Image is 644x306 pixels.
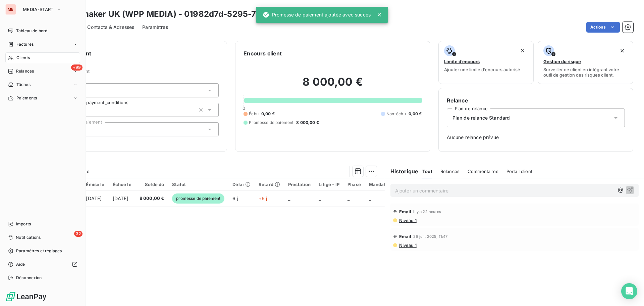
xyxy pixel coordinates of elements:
[16,95,37,101] span: Paiements
[71,64,83,71] span: +99
[263,9,371,21] div: Promesse de paiement ajoutée avec succès
[23,7,54,12] span: MEDIA-START
[288,182,311,187] div: Prestation
[385,167,419,175] h6: Historique
[59,8,358,20] h3: Wavemaker UK (WPP MEDIA) - 01982d7d-5295-75a0-8a95-5aa894e16752
[232,195,238,201] span: 6 j
[86,195,102,201] span: [DATE]
[447,134,625,141] span: Aucune relance prévue
[16,41,34,47] span: Factures
[244,75,422,95] h2: 8 000,00 €
[468,169,498,174] span: Commentaires
[319,182,339,187] div: Litige - IP
[538,41,633,84] button: Gestion du risqueSurveiller ce client en intégrant votre outil de gestion des risques client.
[399,209,412,214] span: Email
[243,105,245,111] span: 0
[506,169,532,174] span: Portail client
[543,67,628,78] span: Surveiller ce client en intégrant votre outil de gestion des risques client.
[113,182,131,187] div: Échue le
[5,4,16,15] div: ME
[319,195,321,201] span: _
[16,28,47,34] span: Tableau de bord
[232,182,251,187] div: Délai
[398,243,417,248] span: Niveau 1
[621,283,637,299] div: Open Intercom Messenger
[113,195,128,201] span: [DATE]
[54,69,219,78] span: Propriétés Client
[16,248,62,254] span: Paramètres et réglages
[413,234,447,238] span: 28 juil. 2025, 11:47
[172,193,224,204] span: promesse de paiement
[399,234,412,239] span: Email
[398,218,417,223] span: Niveau 1
[438,41,534,84] button: Limite d’encoursAjouter une limite d’encours autorisé
[543,59,581,64] span: Gestion du risque
[84,107,90,113] input: Ajouter une valeur
[87,24,134,31] span: Contacts & Adresses
[5,259,80,270] a: Aide
[142,24,168,31] span: Paramètres
[249,111,259,117] span: Échu
[244,49,282,57] h6: Encours client
[140,182,164,187] div: Solde dû
[41,49,219,57] h6: Informations client
[369,182,386,187] div: Mandat
[259,182,280,187] div: Retard
[261,111,275,117] span: 0,00 €
[288,195,290,201] span: _
[444,67,520,72] span: Ajouter une limite d’encours autorisé
[369,195,371,201] span: _
[16,261,25,267] span: Aide
[413,210,441,214] span: il y a 22 heures
[296,120,319,126] span: 8 000,00 €
[16,55,30,61] span: Clients
[16,234,41,241] span: Notifications
[422,169,432,174] span: Tout
[444,59,480,64] span: Limite d’encours
[86,182,104,187] div: Émise le
[16,275,42,281] span: Déconnexion
[440,169,460,174] span: Relances
[386,111,406,117] span: Non-échu
[140,195,164,202] span: 8 000,00 €
[259,195,267,201] span: +6 j
[347,195,350,201] span: _
[16,221,31,227] span: Imports
[74,231,83,237] span: 32
[347,182,361,187] div: Phase
[172,182,224,187] div: Statut
[249,120,293,126] span: Promesse de paiement
[447,96,625,104] h6: Relance
[409,111,422,117] span: 0,00 €
[16,68,34,74] span: Relances
[16,82,31,88] span: Tâches
[5,291,47,302] img: Logo LeanPay
[452,115,510,121] span: Plan de relance Standard
[586,22,620,33] button: Actions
